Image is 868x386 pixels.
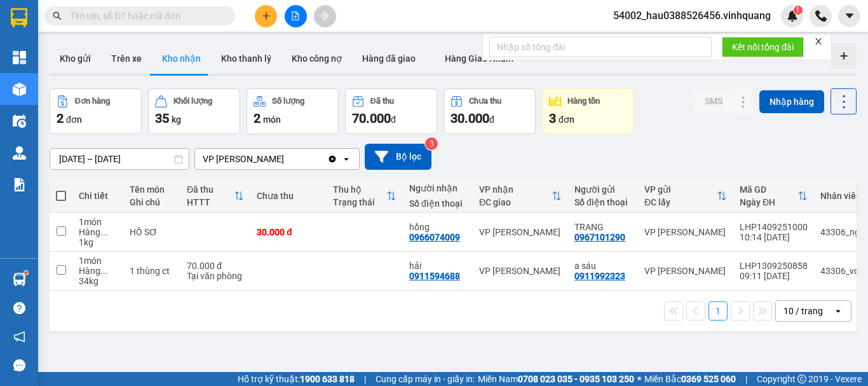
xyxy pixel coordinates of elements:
button: 1 [709,301,728,321]
div: Trạng thái [333,197,386,207]
div: Hàng thông thường [79,227,117,237]
div: HỒ SƠ [130,227,174,237]
span: đ [489,114,494,125]
span: 70.000 [352,111,391,126]
span: 54002_hau0388526456.vinhquang [603,8,781,24]
sup: 1 [794,6,803,15]
button: Bộ lọc [365,144,431,170]
strong: 0369 525 060 [681,374,736,384]
div: hải [409,261,466,271]
div: Khối lượng [173,97,212,106]
span: đ [391,114,396,125]
div: VP [PERSON_NAME] [644,266,727,276]
div: VP [PERSON_NAME] [479,227,562,237]
strong: 1900 633 818 [300,374,355,384]
div: Người nhận [409,183,466,193]
th: Toggle SortBy [473,179,568,213]
div: 34 kg [79,276,117,286]
div: a sáu [574,261,632,271]
input: Select a date range. [50,149,189,169]
th: Toggle SortBy [733,179,814,213]
button: Kết nối tổng đài [722,37,804,57]
span: 35 [155,111,169,126]
img: warehouse-icon [13,146,26,160]
span: đơn [559,114,574,125]
button: Đơn hàng2đơn [50,88,142,134]
div: LHP1309250858 [740,261,808,271]
svg: Clear value [327,154,337,164]
div: Số lượng [272,97,304,106]
img: solution-icon [13,178,26,191]
span: món [263,114,281,125]
th: Toggle SortBy [638,179,733,213]
div: LHP1409251000 [740,222,808,232]
div: Mã GD [740,184,797,195]
span: 3 [549,111,556,126]
span: close [814,37,823,46]
div: Thu hộ [333,184,386,195]
img: dashboard-icon [13,51,26,64]
input: Tìm tên, số ĐT hoặc mã đơn [70,9,220,23]
span: 2 [57,111,64,126]
div: Ghi chú [130,197,174,207]
span: file-add [291,11,300,20]
button: Hàng tồn3đơn [542,88,634,134]
img: logo-vxr [11,8,27,27]
div: HTTT [187,197,234,207]
div: TRANG [574,222,632,232]
span: Cung cấp máy in - giấy in: [376,372,475,386]
span: 2 [254,111,261,126]
span: ⚪️ [637,376,641,382]
span: message [13,359,25,371]
div: Tại văn phòng [187,271,244,281]
div: ĐC giao [479,197,552,207]
div: 0967101290 [574,232,625,242]
img: icon-new-feature [787,10,798,22]
span: caret-down [844,10,855,22]
div: 1 thùng ct [130,266,174,276]
span: | [364,372,366,386]
button: Hàng đã giao [352,43,426,74]
div: Tạo kho hàng mới [831,43,857,69]
div: Chi tiết [79,191,117,201]
button: aim [314,5,336,27]
button: Khối lượng35kg [148,88,240,134]
div: ĐC lấy [644,197,717,207]
th: Toggle SortBy [180,179,250,213]
button: Kho thanh lý [211,43,281,74]
div: VP [PERSON_NAME] [479,266,562,276]
img: warehouse-icon [13,114,26,128]
div: VP gửi [644,184,717,195]
span: | [745,372,747,386]
button: plus [255,5,277,27]
svg: open [341,154,351,164]
div: Chưa thu [257,191,320,201]
div: 10:14 [DATE] [740,232,808,242]
span: copyright [797,375,806,383]
div: 1 món [79,217,117,227]
div: 09:11 [DATE] [740,271,808,281]
div: Số điện thoại [574,197,632,207]
span: 30.000 [451,111,489,126]
button: Trên xe [101,43,152,74]
img: warehouse-icon [13,83,26,96]
span: plus [262,11,271,20]
div: Ngày ĐH [740,197,797,207]
button: Nhập hàng [759,90,824,113]
div: 1 kg [79,237,117,247]
img: warehouse-icon [13,273,26,286]
div: Đã thu [370,97,394,106]
span: Hỗ trợ kỹ thuật: [238,372,355,386]
button: Chưa thu30.000đ [444,88,536,134]
span: Miền Bắc [644,372,736,386]
span: ... [100,266,108,276]
sup: 3 [425,137,438,150]
div: 70.000 đ [187,261,244,271]
div: 10 / trang [783,305,823,317]
span: Hàng Giao Nhầm [445,53,513,64]
span: Kết nối tổng đài [732,40,794,54]
button: file-add [285,5,307,27]
div: VP nhận [479,184,552,195]
div: Hàng tồn [567,97,600,106]
span: ... [100,227,108,237]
